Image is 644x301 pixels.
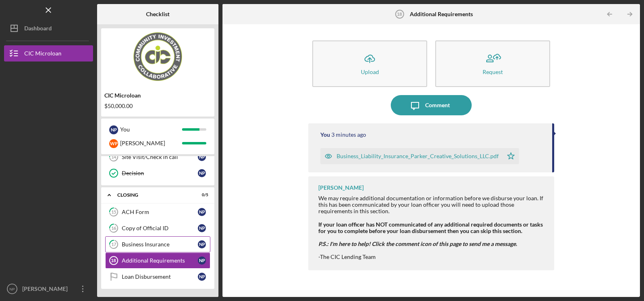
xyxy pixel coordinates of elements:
div: N P [198,224,206,232]
tspan: 15 [111,210,116,215]
div: N P [109,125,118,134]
em: P.S.: I'm here to help! Click the comment icon of this page to send me a message. [318,240,517,247]
div: Loan Disbursement [122,273,198,280]
div: Request [483,69,503,75]
button: CIC Microloan [4,45,93,61]
div: N P [198,256,206,265]
div: Business Insurance [122,241,198,248]
div: N P [198,208,206,216]
div: Business_Liability_Insurance_Parker_Creative_Solutions_LLC.pdf [337,153,499,159]
div: [PERSON_NAME] [120,136,182,150]
div: Additional Requirements [122,257,198,264]
a: DecisionNP [105,165,210,181]
text: NP [9,287,15,291]
div: Dashboard [24,20,52,38]
div: CLOSING [117,193,188,197]
a: 14Site Visit/Check in callNP [105,149,210,165]
div: Comment [425,95,450,115]
button: Dashboard [4,20,93,36]
div: We may require additional documentation or information before we disburse your loan. If this has ... [318,195,546,214]
button: Business_Liability_Insurance_Parker_Creative_Solutions_LLC.pdf [320,148,519,164]
div: ACH Form [122,209,198,215]
div: CIC Microloan [24,45,61,64]
tspan: 16 [111,226,117,231]
div: Decision [122,170,198,176]
button: Request [435,40,550,87]
button: NP[PERSON_NAME] [4,281,93,297]
div: N P [198,240,206,248]
div: $50,000.00 [104,103,211,109]
div: -The CIC Lending Team [318,254,546,260]
a: 18Additional RequirementsNP [105,252,210,269]
div: N P [198,273,206,281]
img: Product logo [101,32,214,81]
div: [PERSON_NAME] [20,281,73,299]
tspan: 14 [111,155,117,160]
div: N P [198,169,206,177]
button: Upload [312,40,427,87]
tspan: 17 [111,242,117,247]
div: N P [198,153,206,161]
b: Checklist [146,11,169,17]
div: CIC Microloan [104,92,211,99]
a: Loan DisbursementNP [105,269,210,285]
div: Copy of Official ID [122,225,198,231]
tspan: 18 [397,12,402,17]
b: Additional Requirements [410,11,473,17]
div: [PERSON_NAME] [318,184,364,191]
div: Upload [361,69,379,75]
div: W P [109,139,118,148]
tspan: 18 [111,258,116,263]
a: 16Copy of Official IDNP [105,220,210,236]
strong: If your loan officer has NOT communicated of any additional required documents or tasks for you t... [318,221,543,234]
div: You [120,123,182,136]
time: 2025-10-09 20:43 [331,131,366,138]
button: Comment [391,95,472,115]
a: 17Business InsuranceNP [105,236,210,252]
div: Site Visit/Check in call [122,154,198,160]
a: 15ACH FormNP [105,204,210,220]
div: You [320,131,330,138]
div: 0 / 5 [194,193,208,197]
